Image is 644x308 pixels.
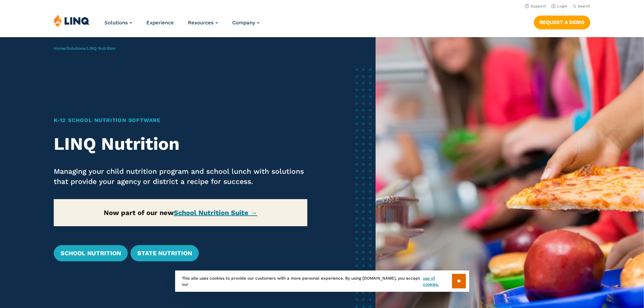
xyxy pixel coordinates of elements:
[232,20,255,26] span: Company
[551,4,567,8] a: Login
[534,16,590,29] a: Request a Demo
[146,20,174,26] a: Experience
[54,166,308,187] p: Managing your child nutrition program and school lunch with solutions that provide your agency or...
[423,275,452,287] a: use of cookies.
[573,4,590,9] button: Open Search Bar
[54,116,308,124] h1: K‑12 School Nutrition Software
[232,20,260,26] a: Company
[130,245,199,261] a: State Nutrition
[188,20,214,26] span: Resources
[54,46,115,51] span: / /
[534,14,590,29] nav: Button Navigation
[104,14,260,37] nav: Primary Navigation
[87,46,115,51] span: LINQ Nutrition
[578,4,590,8] span: Search
[104,20,128,26] span: Solutions
[525,4,546,8] a: Support
[67,46,85,51] a: Solutions
[54,14,90,27] img: LINQ | K‑12 Software
[104,20,132,26] a: Solutions
[54,245,128,261] a: School Nutrition
[54,134,180,154] strong: LINQ Nutrition
[188,20,218,26] a: Resources
[104,209,257,217] strong: Now part of our new
[54,46,65,51] a: Home
[174,209,257,217] a: School Nutrition Suite →
[175,270,469,292] div: This site uses cookies to provide our customers with a more personal experience. By using [DOMAIN...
